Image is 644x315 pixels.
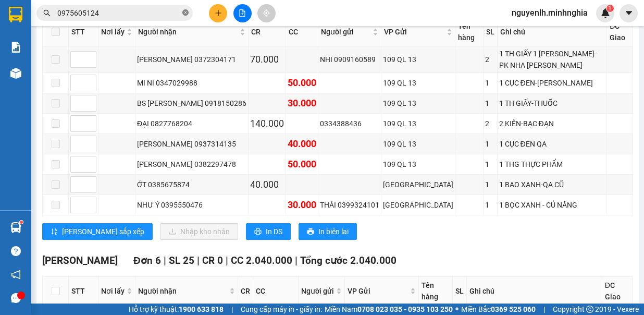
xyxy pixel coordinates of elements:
div: 40.000 [250,177,284,192]
strong: 1900 633 818 [179,305,224,313]
th: Ghi chú [467,277,602,306]
span: CC 2.040.000 [231,255,292,266]
div: 140.000 [250,116,284,131]
td: 109 QL 13 [381,154,455,175]
div: THÁI 0399324101 [320,199,379,211]
span: VP Gửi [384,26,444,38]
span: | [197,255,200,266]
span: Nơi lấy [101,26,125,38]
th: Tên hàng [419,277,453,306]
div: [PERSON_NAME] 0382297478 [137,159,246,170]
div: [GEOGRAPHIC_DATA] [383,199,453,211]
div: 1 [485,179,496,190]
div: 1 [485,199,496,211]
div: 1 TH GIẤY-THUỐC [499,98,605,109]
button: caret-down [620,4,638,22]
span: | [164,255,166,266]
div: NHI 0909160589 [320,54,379,65]
img: warehouse-icon [10,68,21,79]
div: ĐẠI 0827768204 [137,118,246,129]
div: 1 BAO XANH-QA CŨ [499,179,605,190]
span: | [295,255,298,266]
th: CR [249,18,286,46]
span: VP Gửi [348,285,408,297]
div: 30.000 [288,96,316,111]
div: 2 [485,54,496,65]
td: 109 QL 13 [381,93,455,114]
div: BS [PERSON_NAME] 0918150286 [137,98,246,109]
span: Người nhận [138,26,238,38]
span: SL 25 [169,255,194,266]
span: [PERSON_NAME] [42,255,118,266]
span: close-circle [182,9,189,16]
span: CR 0 [202,255,223,266]
div: 2 [485,118,496,129]
span: aim [263,9,270,17]
td: Sài Gòn [381,195,455,215]
span: file-add [239,9,246,17]
span: Người nhận [138,285,227,297]
th: CR [238,277,253,306]
span: Tổng cước 2.040.000 [300,255,397,266]
span: | [226,255,228,266]
button: printerIn biên lai [299,223,357,240]
span: ⚪️ [455,307,459,311]
span: Nơi lấy [101,285,125,297]
div: [PERSON_NAME] 0937314135 [137,138,246,150]
div: 109 QL 13 [383,98,453,109]
div: 2 KIÊN-BẠC ĐẠN [499,118,605,129]
button: plus [209,4,227,22]
span: In DS [266,226,282,237]
td: 109 QL 13 [381,134,455,154]
input: Tìm tên, số ĐT hoặc mã đơn [57,7,180,19]
span: question-circle [11,246,21,256]
span: printer [307,228,314,236]
span: notification [11,270,21,280]
img: logo-vxr [9,7,22,22]
button: file-add [233,4,252,22]
span: Hỗ trợ kỹ thuật: [129,304,224,315]
span: | [231,304,233,315]
th: CC [253,277,299,306]
div: 30.000 [288,198,316,212]
div: 109 QL 13 [383,54,453,65]
div: 1 [485,159,496,170]
th: Ghi chú [498,18,608,46]
th: SL [484,18,498,46]
td: 109 QL 13 [381,46,455,73]
div: 109 QL 13 [383,118,453,129]
div: [PERSON_NAME] 0372304171 [137,54,246,65]
div: 1 [485,77,496,89]
td: 109 QL 13 [381,73,455,93]
div: 109 QL 13 [383,159,453,170]
div: 50.000 [288,76,316,90]
button: printerIn DS [246,223,291,240]
div: 1 BỌC XANH - CỦ NĂNG [499,199,605,211]
div: 70.000 [250,52,284,67]
span: Người gửi [321,26,370,38]
span: 1 [608,5,612,12]
span: caret-down [624,8,634,18]
th: STT [69,18,98,46]
div: 1 TH GIẤY 1 [PERSON_NAME]-PK NHA [PERSON_NAME] [499,48,605,71]
img: solution-icon [10,42,21,53]
th: CC [286,18,318,46]
span: Miền Nam [325,304,453,315]
div: 40.000 [288,137,316,151]
strong: 0369 525 060 [491,305,536,313]
div: 0334388436 [320,118,379,129]
div: 1 [485,138,496,150]
div: 1 THG THỰC PHẨM [499,159,605,170]
th: ĐC Giao [602,277,633,306]
th: SL [453,277,467,306]
div: NHƯ Ý 0395550476 [137,199,246,211]
span: Đơn 6 [133,255,161,266]
div: 50.000 [288,157,316,172]
sup: 1 [606,5,614,12]
img: icon-new-feature [601,8,610,18]
div: MI NI 0347029988 [137,77,246,89]
span: Người gửi [301,285,334,297]
span: close-circle [182,8,189,18]
span: sort-ascending [51,228,58,236]
div: 1 [485,98,496,109]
